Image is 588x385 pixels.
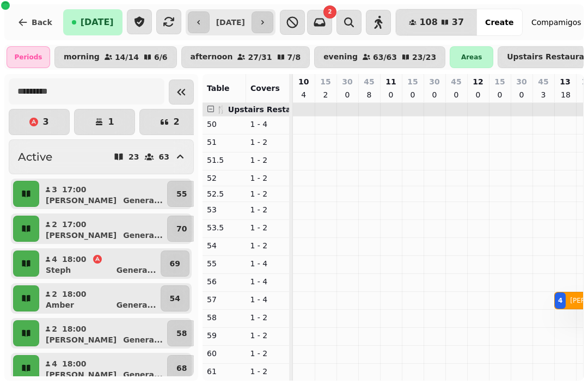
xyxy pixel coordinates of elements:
button: 58 [167,320,196,346]
p: 54 [207,240,242,251]
p: 57 [207,294,242,305]
button: 70 [167,216,196,242]
button: evening63/6323/23 [314,46,445,68]
p: 63 / 63 [373,53,397,61]
p: 0 [474,89,482,100]
button: Create [476,9,522,35]
p: 0 [452,89,461,100]
p: 18 [561,89,569,100]
span: 37 [451,18,463,27]
p: 1 - 2 [250,204,285,215]
p: 18:00 [62,323,87,334]
p: 1 - 2 [250,366,285,377]
p: 52.5 [207,188,242,199]
p: [PERSON_NAME] [46,334,117,345]
button: 1 [74,109,135,135]
button: afternoon27/317/8 [181,46,310,68]
p: 1 - 2 [250,155,285,166]
p: 55 [207,258,242,269]
p: 58 [176,328,187,339]
p: 17:00 [62,219,87,230]
button: 217:00[PERSON_NAME]Genera... [41,216,165,242]
p: 0 [495,89,504,100]
p: 2 [321,89,330,100]
p: 4 [299,89,308,100]
p: 23 [128,153,139,161]
span: Covers [250,84,280,93]
p: 1 - 4 [250,258,285,269]
p: 2 [51,323,58,334]
p: 1 - 2 [250,348,285,359]
p: Steph [46,265,71,276]
p: [PERSON_NAME] [46,195,117,206]
p: 0 [343,89,352,100]
button: 418:00[PERSON_NAME]Genera... [41,355,165,381]
button: 317:00[PERSON_NAME]Genera... [41,181,165,207]
p: [PERSON_NAME] [46,369,117,380]
span: 108 [419,18,437,27]
p: 70 [176,223,187,234]
p: 45 [364,76,374,87]
button: Active2363 [9,139,194,174]
p: 8 [365,89,373,100]
span: Table [207,84,230,93]
button: 68 [167,355,196,381]
p: 1 - 2 [250,222,285,233]
p: 56 [207,276,242,287]
p: 53 [207,204,242,215]
p: 15 [407,76,418,87]
div: Periods [7,46,50,68]
p: 45 [538,76,548,87]
span: Create [485,19,513,26]
button: 54 [161,285,189,311]
p: 3 [539,89,548,100]
p: Genera ... [117,300,156,310]
p: 2 [51,219,58,230]
h2: Active [18,149,52,164]
p: 4 [51,358,58,369]
p: 18:00 [62,254,87,265]
p: 0 [430,89,439,100]
div: Areas [450,46,493,68]
p: 23 / 23 [412,53,436,61]
p: Amber [46,300,74,310]
p: evening [323,53,358,62]
div: 4 [558,296,562,305]
button: morning14/146/6 [54,46,177,68]
p: 59 [207,330,242,341]
p: 60 [207,348,242,359]
p: 0 [408,89,417,100]
p: 30 [516,76,526,87]
p: 17:00 [62,184,87,195]
p: 11 [385,76,396,87]
p: 58 [207,312,242,323]
p: 1 - 2 [250,137,285,148]
p: 7 / 8 [287,53,301,61]
button: 218:00AmberGenera... [41,285,158,311]
p: 3 [51,184,58,195]
p: 1 - 2 [250,173,285,184]
p: 30 [342,76,352,87]
p: 13 [560,76,570,87]
button: [DATE] [63,9,122,35]
p: 27 / 31 [248,53,272,61]
p: 69 [170,258,180,269]
button: 218:00[PERSON_NAME]Genera... [41,320,165,346]
p: 52 [207,173,242,184]
p: 15 [320,76,330,87]
p: [PERSON_NAME] [46,230,117,241]
p: 51.5 [207,155,242,166]
span: Compamigos [531,17,581,28]
p: 54 [170,293,180,304]
button: 69 [161,250,189,277]
p: 1 - 4 [250,276,285,287]
p: Genera ... [123,195,163,206]
span: Back [32,19,52,26]
p: afternoon [191,53,233,62]
p: 1 [108,118,114,126]
p: 1 - 2 [250,330,285,341]
p: 1 - 2 [250,188,285,199]
p: 18:00 [62,358,87,369]
p: morning [64,53,100,62]
p: 55 [176,188,187,199]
